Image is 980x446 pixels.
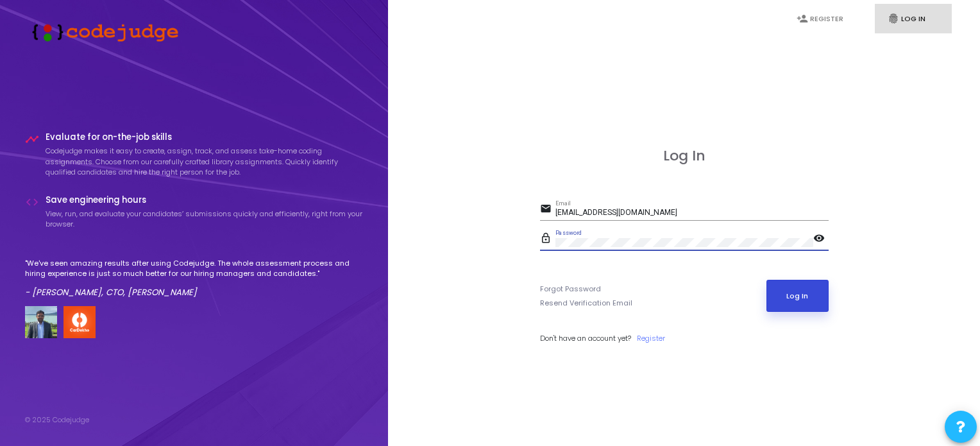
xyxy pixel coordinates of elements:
[46,195,364,205] h4: Save engineering hours
[766,280,829,312] button: Log In
[784,4,861,34] a: person_addRegister
[555,209,829,218] input: Email
[888,13,899,24] i: fingerprint
[25,258,364,279] p: "We've seen amazing results after using Codejudge. The whole assessment process and hiring experi...
[540,232,555,247] mat-icon: lock_outline
[25,132,39,146] i: timeline
[25,286,197,298] em: - [PERSON_NAME], CTO, [PERSON_NAME]
[540,333,631,343] span: Don't have an account yet?
[63,306,96,338] img: company-logo
[540,298,632,309] a: Resend Verification Email
[875,4,952,34] a: fingerprintLog In
[540,202,555,218] mat-icon: email
[813,232,829,247] mat-icon: visibility
[46,132,364,142] h4: Evaluate for on-the-job skills
[46,146,364,178] p: Codejudge makes it easy to create, assign, track, and assess take-home coding assignments. Choose...
[637,333,665,344] a: Register
[46,209,364,230] p: View, run, and evaluate your candidates’ submissions quickly and efficiently, right from your bro...
[25,415,89,425] div: © 2025 Codejudge
[797,13,808,24] i: person_add
[25,195,39,209] i: code
[540,148,829,164] h3: Log In
[540,284,601,295] a: Forgot Password
[25,306,57,338] img: user image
